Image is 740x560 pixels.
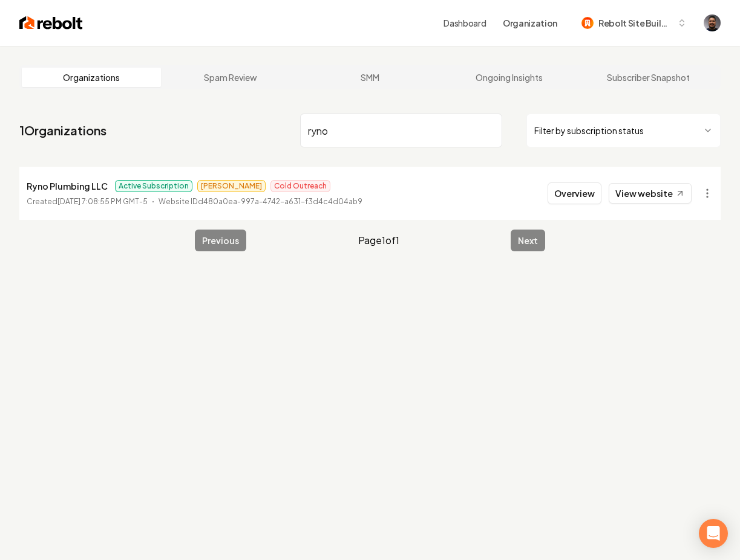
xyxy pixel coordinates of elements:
[300,68,439,87] a: SMM
[548,182,601,204] button: Overview
[358,233,399,248] span: Page 1 of 1
[581,17,594,29] img: Rebolt Site Builder
[159,196,362,208] p: Website ID d480a0ea-997a-4742-a631-f3d4c4d04ab9
[197,180,266,192] span: [PERSON_NAME]
[57,197,148,206] time: [DATE] 7:08:55 PM GMT-5
[704,14,721,31] img: Daniel Humberto Ortega Celis
[115,180,192,192] span: Active Subscription
[440,68,579,87] a: Ongoing Insights
[27,179,108,193] p: Ryno Plumbing LLC
[19,122,106,139] a: 1Organizations
[22,68,161,87] a: Organizations
[699,519,728,548] div: Open Intercom Messenger
[579,68,718,87] a: Subscriber Snapshot
[609,183,692,204] a: View website
[270,180,330,192] span: Cold Outreach
[444,17,486,29] a: Dashboard
[496,12,565,34] button: Organization
[598,17,672,30] span: Rebolt Site Builder
[704,14,721,31] button: Open user button
[27,196,148,208] p: Created
[300,114,503,147] input: Search by name or ID
[19,14,83,31] img: Rebolt Logo
[161,68,300,87] a: Spam Review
